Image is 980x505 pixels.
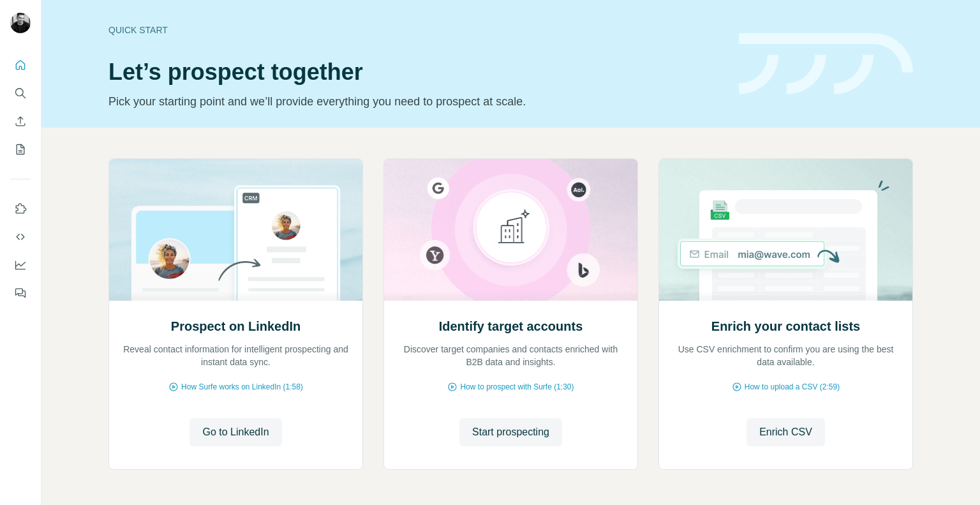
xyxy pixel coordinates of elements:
img: Avatar [10,13,31,33]
button: Go to LinkedIn [189,418,281,446]
button: Use Surfe on LinkedIn [10,197,31,220]
button: Search [10,82,31,105]
div: Quick start [108,24,724,36]
img: Enrich your contact lists [658,159,913,301]
p: Pick your starting point and we’ll provide everything you need to prospect at scale. [108,93,724,110]
img: Prospect on LinkedIn [108,159,363,301]
button: Dashboard [10,253,31,276]
h1: Let’s prospect together [108,59,724,85]
button: Use Surfe API [10,225,31,248]
img: Identify target accounts [383,159,638,301]
h2: Enrich your contact lists [711,317,860,335]
span: Enrich CSV [759,425,812,440]
span: Go to LinkedIn [202,425,269,440]
button: Feedback [10,282,31,305]
span: How to prospect with Surfe (1:30) [460,381,574,393]
span: How to upload a CSV (2:59) [745,381,840,393]
button: Start prospecting [459,418,562,446]
span: Start prospecting [472,425,549,440]
h2: Prospect on LinkedIn [171,317,301,335]
img: banner [739,33,913,95]
p: Discover target companies and contacts enriched with B2B data and insights. [397,343,625,368]
button: Quick start [10,54,31,77]
p: Reveal contact information for intelligent prospecting and instant data sync. [122,343,350,368]
button: Enrich CSV [10,110,31,133]
h2: Identify target accounts [439,317,583,335]
button: Enrich CSV [746,418,825,446]
p: Use CSV enrichment to confirm you are using the best data available. [672,343,900,368]
span: How Surfe works on LinkedIn (1:58) [181,381,303,393]
button: My lists [10,138,31,161]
